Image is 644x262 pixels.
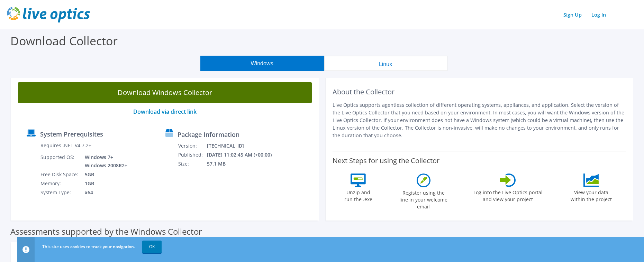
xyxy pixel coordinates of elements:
a: Log In [588,10,609,20]
button: Linux [324,56,447,71]
label: System Prerequisites [40,131,103,138]
td: 5GB [80,170,129,179]
td: System Type: [40,188,80,197]
label: Unzip and run the .exe [342,187,374,203]
td: 57.1 MB [207,159,281,168]
a: Sign Up [560,10,585,20]
td: x64 [80,188,129,197]
label: Next Steps for using the Collector [333,157,439,165]
label: Log into the Live Optics portal and view your project [473,187,543,203]
label: Package Information [178,131,239,138]
label: Assessments supported by the Windows Collector [10,228,202,235]
td: Supported OS: [40,153,80,170]
p: Live Optics supports agentless collection of different operating systems, appliances, and applica... [333,101,626,139]
td: Version: [178,141,207,150]
label: Requires .NET V4.7.2+ [40,142,91,149]
td: Free Disk Space: [40,170,80,179]
td: [DATE] 11:02:45 AM (+00:00) [207,150,281,159]
td: 1GB [80,179,129,188]
td: Size: [178,159,207,168]
label: View your data within the project [566,187,616,203]
h2: About the Collector [333,88,626,96]
a: Download via direct link [133,108,197,115]
button: Windows [200,56,324,71]
td: Published: [178,150,207,159]
td: [TECHNICAL_ID] [207,141,281,150]
a: Download Windows Collector [18,82,312,103]
label: Download Collector [10,33,118,49]
td: Windows 7+ Windows 2008R2+ [80,153,129,170]
a: OK [142,241,162,253]
span: This site uses cookies to track your navigation. [42,244,135,250]
label: Register using the line in your welcome email [398,187,450,210]
td: Memory: [40,179,80,188]
img: live_optics_svg.svg [7,7,90,22]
